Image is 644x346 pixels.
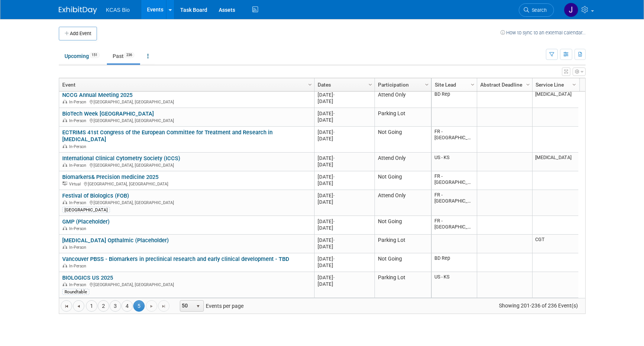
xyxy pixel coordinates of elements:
div: [DATE] [318,117,371,123]
a: Column Settings [524,78,532,90]
span: Go to the next page [148,303,155,309]
span: Virtual [69,182,83,187]
div: [GEOGRAPHIC_DATA], [GEOGRAPHIC_DATA] [62,98,311,105]
img: In-Person Event [63,245,67,249]
span: - [333,92,335,98]
td: [MEDICAL_DATA] [532,89,578,108]
div: [DATE] [318,274,371,281]
td: CGT [532,235,578,253]
div: [GEOGRAPHIC_DATA] [62,207,110,213]
a: Upcoming151 [59,49,105,63]
span: - [333,219,335,224]
a: 3 [110,300,121,312]
a: Go to the next page [146,300,157,312]
span: In-Person [69,118,89,123]
div: [GEOGRAPHIC_DATA], [GEOGRAPHIC_DATA] [62,162,311,168]
td: Not Going [374,253,431,272]
a: Column Settings [423,78,431,90]
div: [DATE] [318,155,371,161]
img: In-Person Event [63,100,67,103]
img: Jason Hannah [564,3,578,17]
div: [DATE] [318,192,371,199]
span: Column Settings [571,82,577,88]
span: - [333,155,335,161]
div: [DATE] [318,98,371,105]
td: FR - [GEOGRAPHIC_DATA] [432,216,477,235]
td: US - KS [432,153,477,171]
span: Search [529,7,547,13]
span: In-Person [69,226,89,231]
span: In-Person [69,264,89,269]
img: In-Person Event [63,118,67,122]
span: - [333,111,335,116]
a: BioTech Week [GEOGRAPHIC_DATA] [62,110,154,117]
img: In-Person Event [63,282,67,286]
td: FR - [GEOGRAPHIC_DATA] [432,127,477,153]
span: Go to the last page [161,303,167,309]
a: Festival of Biologics (FOB) [62,192,129,199]
span: Column Settings [470,82,476,88]
a: Column Settings [366,78,374,90]
div: [DATE] [318,92,371,98]
td: US - KS [432,272,477,298]
span: Showing 201-236 of 236 Event(s) [492,300,585,311]
span: In-Person [69,163,89,168]
span: In-Person [69,144,89,149]
td: Parking Lot [374,235,431,253]
div: [DATE] [318,243,371,250]
span: 236 [124,52,134,58]
a: ECTRIMS 41st Congress of the European Committee for Treatment and Research in [MEDICAL_DATA] [62,129,273,143]
a: Column Settings [570,78,578,90]
a: Go to the first page [61,300,72,312]
td: Not Going [374,216,431,235]
td: Not Going [374,171,431,190]
div: [DATE] [318,135,371,142]
img: In-Person Event [63,264,67,267]
span: Events per page [170,300,251,312]
a: How to sync to an external calendar... [500,30,586,35]
div: [DATE] [318,262,371,269]
div: [DATE] [318,180,371,187]
span: In-Person [69,200,89,205]
a: 2 [98,300,109,312]
a: Service Line [536,78,573,91]
a: Site Lead [435,78,472,91]
span: In-Person [69,282,89,287]
a: Event [62,78,309,91]
td: BD Rep [432,89,477,108]
span: Go to the previous page [76,303,82,309]
span: KCAS Bio [106,7,130,13]
div: [DATE] [318,237,371,243]
a: Participation [378,78,426,91]
div: [GEOGRAPHIC_DATA], [GEOGRAPHIC_DATA] [62,180,311,187]
img: In-Person Event [63,163,67,167]
div: [GEOGRAPHIC_DATA], [GEOGRAPHIC_DATA] [62,281,311,288]
a: Go to the previous page [73,300,84,312]
a: [MEDICAL_DATA] Opthalmic (Placeholder) [62,237,169,244]
td: Parking Lot [374,272,431,298]
a: NCCG Annual Meeting 2025 [62,92,132,98]
span: Column Settings [525,82,531,88]
span: 151 [89,52,100,58]
a: Abstract Deadline [480,78,527,91]
div: [DATE] [318,218,371,225]
div: [GEOGRAPHIC_DATA], [GEOGRAPHIC_DATA] [62,199,311,206]
td: Parking Lot [374,108,431,127]
td: Attend Only [374,153,431,171]
td: Attend Only [374,89,431,108]
div: [DATE] [318,129,371,135]
span: - [333,237,335,243]
div: [DATE] [318,174,371,180]
div: [DATE] [318,199,371,205]
div: [GEOGRAPHIC_DATA], [GEOGRAPHIC_DATA] [62,117,311,124]
span: - [333,129,335,135]
img: In-Person Event [63,144,67,148]
button: Add Event [59,27,97,40]
span: 5 [133,300,145,312]
a: Biomarkers& Precision medicine 2025 [62,174,158,180]
span: In-Person [69,245,89,250]
div: Roundtable [62,289,89,295]
div: [DATE] [318,281,371,287]
img: In-Person Event [63,200,67,204]
span: Column Settings [367,82,373,88]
